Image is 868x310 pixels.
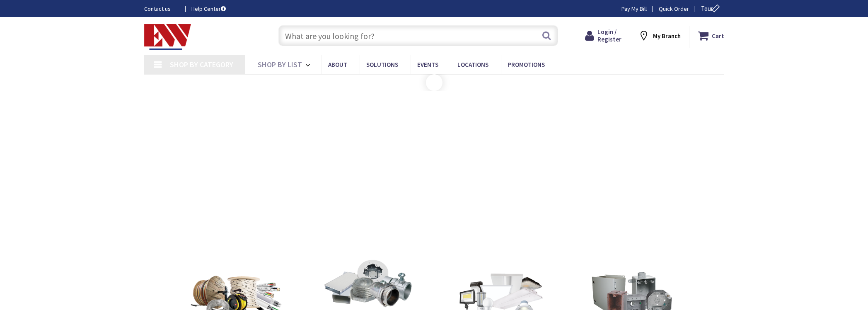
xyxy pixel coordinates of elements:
[638,28,681,43] div: My Branch
[417,61,438,68] span: Events
[170,60,233,69] span: Shop By Category
[366,61,398,68] span: Solutions
[698,28,724,43] a: Cart
[597,28,621,43] span: Login / Register
[653,32,681,40] strong: My Branch
[659,5,689,13] a: Quick Order
[585,28,621,43] a: Login / Register
[258,60,302,69] span: Shop By List
[144,24,191,50] img: Electrical Wholesalers, Inc.
[621,5,647,13] a: Pay My Bill
[457,61,488,68] span: Locations
[712,28,724,43] strong: Cart
[144,5,178,13] a: Contact us
[191,5,226,13] a: Help Center
[701,5,722,12] span: Tour
[328,61,347,68] span: About
[278,25,558,46] input: What are you looking for?
[508,61,545,68] span: Promotions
